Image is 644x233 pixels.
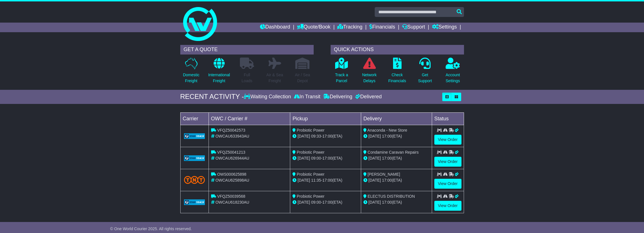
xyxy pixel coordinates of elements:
span: [PERSON_NAME] [368,172,400,177]
span: OWCAU626944AU [215,156,249,160]
span: 09:33 [311,134,321,138]
p: Network Delays [362,72,376,84]
span: 17:00 [382,200,392,204]
a: DomesticFreight [183,57,200,87]
span: [DATE] [368,156,381,160]
p: Check Financials [388,72,406,84]
div: (ETA) [363,199,430,205]
span: 17:00 [382,134,392,138]
div: (ETA) [363,133,430,139]
span: Probiotic Power [297,172,324,177]
p: Account Settings [446,72,460,84]
img: GetCarrierServiceLogo [184,133,205,139]
span: [DATE] [368,178,381,182]
span: 17:00 [382,156,392,160]
a: View Order [434,157,461,167]
p: Full Loads [240,72,254,84]
span: Probiotic Power [297,128,324,132]
span: VFQZ50041213 [217,150,245,154]
div: RECENT ACTIVITY - [180,93,244,101]
span: ELECTUS DISTRIBUTION [368,194,415,199]
div: - (ETA) [292,177,359,183]
a: View Order [434,179,461,189]
div: FROM OUR SUPPORT [180,225,464,233]
div: GET A QUOTE [180,45,314,55]
p: Domestic Freight [183,72,199,84]
div: Waiting Collection [244,94,292,100]
a: Financials [369,23,395,32]
a: View Order [434,201,461,211]
td: OWC / Carrier # [209,112,290,125]
span: Probiotic Power [297,150,324,154]
a: Settings [432,23,457,32]
p: Get Support [418,72,432,84]
span: OWS000625898 [217,172,246,177]
span: VFQZ50039568 [217,194,245,199]
span: [DATE] [298,200,310,204]
span: [DATE] [298,156,310,160]
span: © One World Courier 2025. All rights reserved. [110,227,192,231]
span: [DATE] [368,134,381,138]
span: Probiotic Power [297,194,324,199]
p: Air & Sea Freight [266,72,283,84]
span: 17:00 [382,178,392,182]
img: TNT_Domestic.png [184,176,205,184]
p: International Freight [208,72,230,84]
a: View Order [434,135,461,145]
div: - (ETA) [292,199,359,205]
span: 09:00 [311,200,321,204]
span: [DATE] [298,178,310,182]
td: Status [432,112,464,125]
p: Air / Sea Depot [295,72,310,84]
img: GetCarrierServiceLogo [184,155,205,161]
div: QUICK ACTIONS [331,45,464,55]
a: NetworkDelays [362,57,377,87]
span: 11:35 [311,178,321,182]
a: Dashboard [260,23,290,32]
span: OWCAU625898AU [215,178,249,182]
span: 17:00 [322,156,332,160]
a: AccountSettings [445,57,460,87]
div: - (ETA) [292,133,359,139]
span: 17:00 [322,134,332,138]
a: Quote/Book [297,23,330,32]
p: Track a Parcel [335,72,348,84]
img: GetCarrierServiceLogo [184,199,205,205]
span: [DATE] [298,134,310,138]
span: Condamine Caravan Repairs [368,150,419,154]
a: Support [402,23,425,32]
div: In Transit [292,94,322,100]
span: 09:00 [311,156,321,160]
a: InternationalFreight [208,57,230,87]
td: Pickup [290,112,361,125]
span: OWCAU633943AU [215,134,249,138]
td: Delivery [361,112,432,125]
a: GetSupport [418,57,432,87]
div: - (ETA) [292,155,359,161]
td: Carrier [180,112,209,125]
span: 17:00 [322,200,332,204]
span: Anaconda - New Store [367,128,407,132]
span: 17:00 [322,178,332,182]
div: Delivered [354,94,382,100]
div: Delivering [322,94,354,100]
div: (ETA) [363,155,430,161]
a: Track aParcel [335,57,348,87]
div: (ETA) [363,177,430,183]
span: OWCAU618230AU [215,200,249,204]
a: Tracking [337,23,362,32]
span: [DATE] [368,200,381,204]
a: CheckFinancials [388,57,406,87]
span: VFQZ50042573 [217,128,245,132]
